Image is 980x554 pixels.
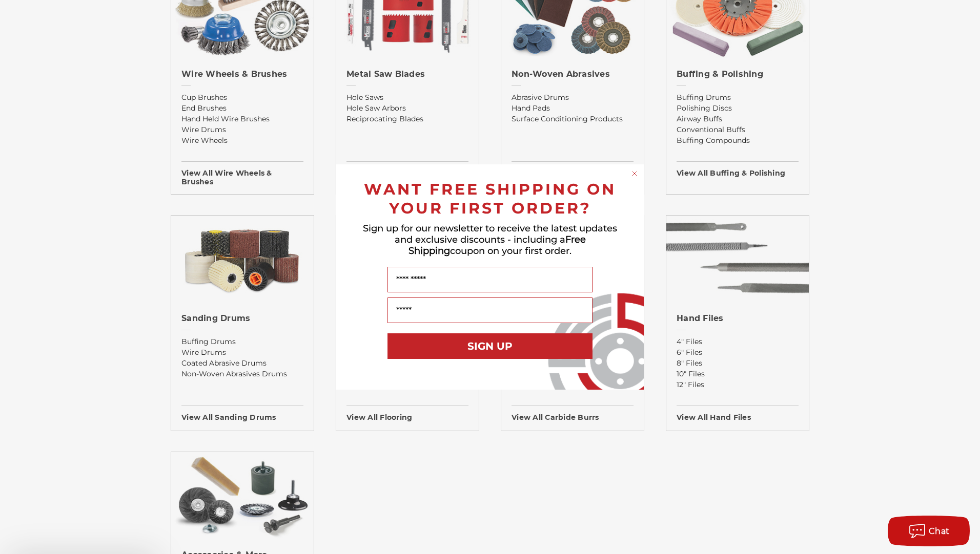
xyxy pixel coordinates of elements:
button: Chat [888,516,970,546]
span: Free Shipping [409,234,586,257]
button: Close dialog [629,168,640,179]
span: Chat [929,526,950,536]
span: WANT FREE SHIPPING ON YOUR FIRST ORDER? [364,180,616,218]
button: SIGN UP [387,333,593,359]
span: Sign up for our newsletter to receive the latest updates and exclusive discounts - including a co... [363,223,617,257]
